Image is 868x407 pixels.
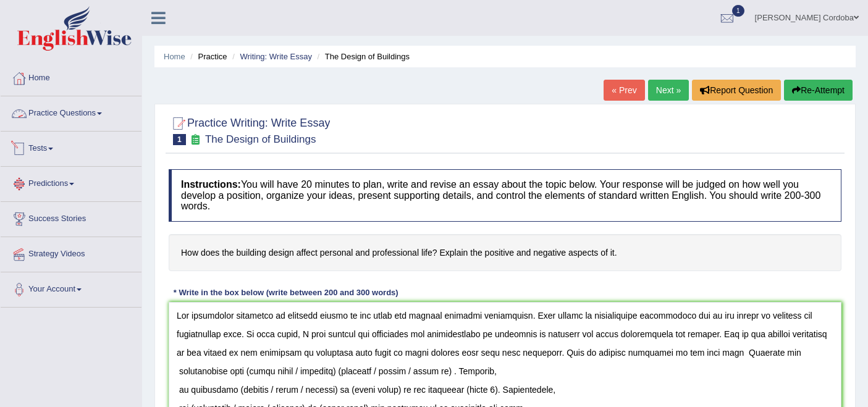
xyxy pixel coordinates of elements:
[1,272,141,303] a: Your Account
[604,80,644,101] a: « Prev
[164,52,185,61] a: Home
[1,167,141,198] a: Predictions
[1,61,141,92] a: Home
[169,169,841,222] h4: You will have 20 minutes to plan, write and revise an essay about the topic below. Your response ...
[205,133,316,145] small: The Design of Buildings
[169,234,841,272] h4: How does the building design affect personal and professional life? Explain the positive and nega...
[1,237,141,268] a: Strategy Videos
[181,179,241,190] b: Instructions:
[189,134,202,146] small: Exam occurring question
[1,202,141,233] a: Success Stories
[692,80,781,101] button: Report Question
[169,114,330,145] h2: Practice Writing: Write Essay
[784,80,853,101] button: Re-Attempt
[648,80,689,101] a: Next »
[314,51,410,62] li: The Design of Buildings
[1,96,141,127] a: Practice Questions
[732,5,744,17] span: 1
[240,52,312,61] a: Writing: Write Essay
[187,51,227,62] li: Practice
[169,287,403,298] div: * Write in the box below (write between 200 and 300 words)
[173,134,186,145] span: 1
[1,132,141,162] a: Tests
